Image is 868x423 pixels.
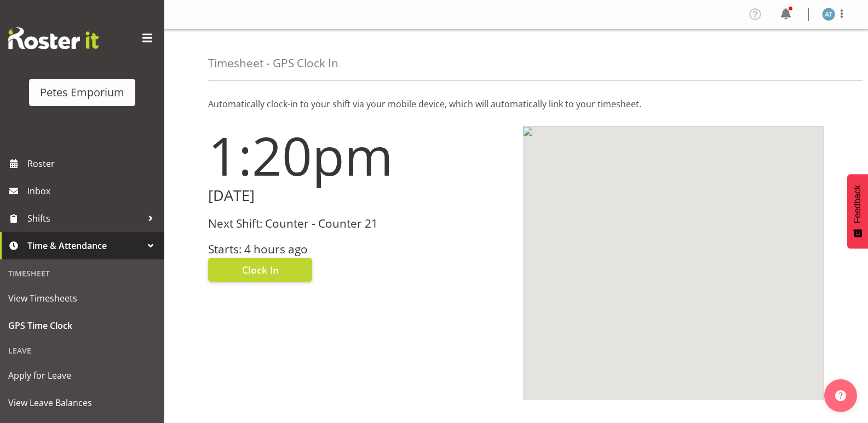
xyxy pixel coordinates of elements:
a: View Leave Balances [3,389,162,416]
button: Feedback - Show survey [847,174,868,248]
span: Roster [27,155,159,172]
div: Petes Emporium [40,84,124,101]
p: Automatically clock-in to your shift via your mobile device, which will automatically link to you... [208,97,824,111]
div: Leave [3,339,162,362]
h2: [DATE] [208,187,510,204]
span: GPS Time Clock [8,317,156,334]
span: Apply for Leave [8,367,156,384]
span: Clock In [242,263,279,277]
span: View Timesheets [8,290,156,306]
h4: Timesheet - GPS Clock In [208,57,338,69]
h3: Next Shift: Counter - Counter 21 [208,217,510,230]
button: Clock In [208,258,312,282]
img: Rosterit website logo [8,27,99,49]
div: Timesheet [3,262,162,285]
img: alex-micheal-taniwha5364.jpg [822,8,835,21]
a: View Timesheets [3,285,162,312]
h1: 1:20pm [208,126,510,185]
img: help-xxl-2.png [835,390,846,401]
span: Time & Attendance [27,237,142,254]
h3: Starts: 4 hours ago [208,243,510,256]
a: Apply for Leave [3,362,162,389]
a: GPS Time Clock [3,312,162,339]
span: Inbox [27,183,159,199]
span: Feedback [853,185,863,223]
span: Shifts [27,210,142,227]
span: View Leave Balances [8,395,156,411]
